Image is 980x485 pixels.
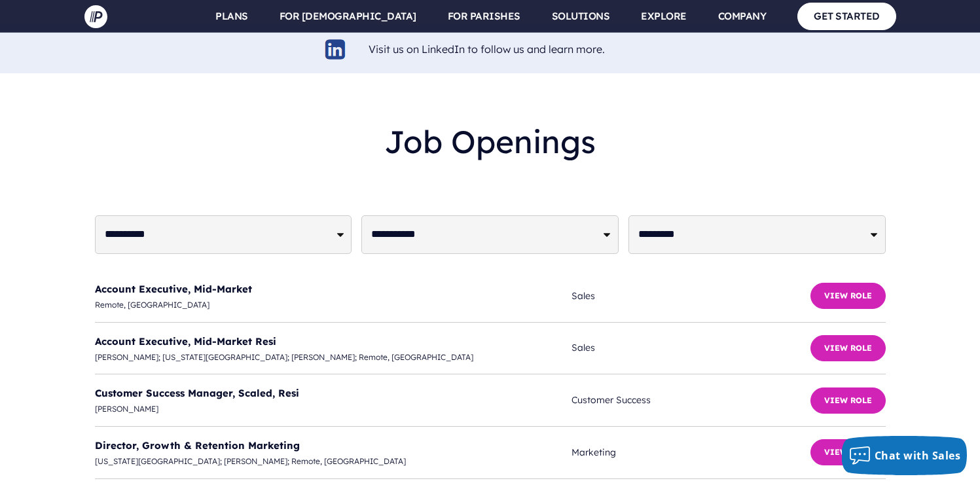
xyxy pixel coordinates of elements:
[842,436,968,475] button: Chat with Sales
[810,283,886,309] button: View Role
[95,283,252,295] a: Account Executive, Mid-Market
[810,387,886,414] button: View Role
[572,392,810,408] span: Customer Success
[95,113,886,171] h2: Job Openings
[95,298,572,312] span: Remote, [GEOGRAPHIC_DATA]
[572,340,810,356] span: Sales
[95,387,299,399] a: Customer Success Manager, Scaled, Resi
[572,288,810,304] span: Sales
[369,43,605,56] a: Visit us on LinkedIn to follow us and learn more.
[95,350,572,365] span: [PERSON_NAME]; [US_STATE][GEOGRAPHIC_DATA]; [PERSON_NAME]; Remote, [GEOGRAPHIC_DATA]
[572,444,810,461] span: Marketing
[810,439,886,465] button: View Role
[95,439,300,452] a: Director, Growth & Retention Marketing
[810,335,886,361] button: View Role
[95,402,572,416] span: [PERSON_NAME]
[95,335,276,348] a: Account Executive, Mid-Market Resi
[95,454,572,469] span: [US_STATE][GEOGRAPHIC_DATA]; [PERSON_NAME]; Remote, [GEOGRAPHIC_DATA]
[797,3,896,29] a: GET STARTED
[323,37,348,62] img: linkedin-logo
[875,448,961,463] span: Chat with Sales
